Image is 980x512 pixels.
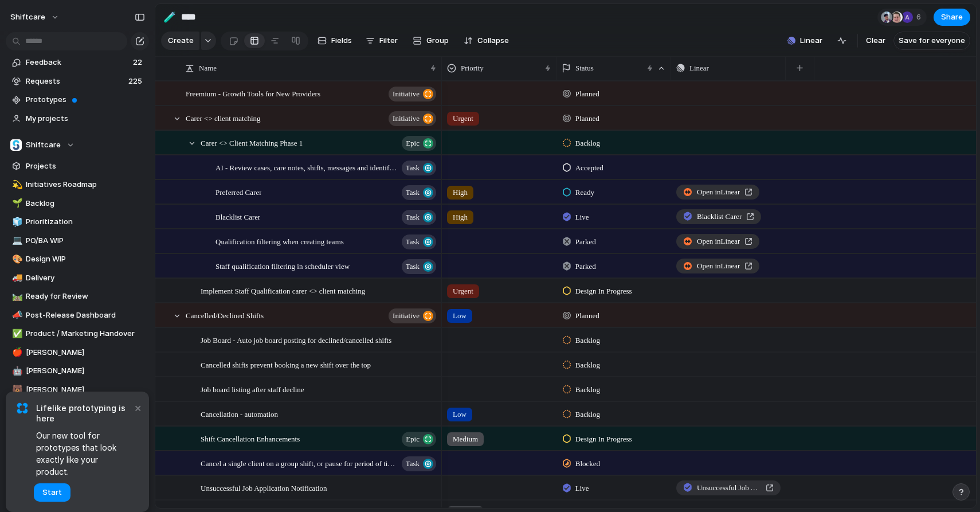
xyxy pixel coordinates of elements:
[6,176,149,193] div: 💫Initiatives Roadmap
[689,62,709,74] span: Linear
[12,197,20,210] div: 🌱
[5,8,65,26] button: shiftcare
[10,235,22,247] button: 💻
[34,483,70,502] button: Start
[10,310,22,321] button: 📣
[893,32,970,50] button: Save for everyone
[676,234,759,249] a: Open inLinear
[575,409,600,420] span: Backlog
[575,187,594,198] span: Ready
[10,347,22,358] button: 🍎
[575,62,594,74] span: Status
[26,365,145,377] span: [PERSON_NAME]
[393,308,420,324] span: initiative
[215,210,260,223] span: Blacklist Carer
[426,35,449,46] span: Group
[215,259,350,272] span: Staff qualification filtering in scheduler view
[697,211,742,222] span: Blacklist Carer
[331,35,352,46] span: Fields
[10,11,45,23] span: shiftcare
[393,111,420,127] span: initiative
[575,138,600,149] span: Backlog
[6,325,149,342] a: ✅Product / Marketing Handover
[402,210,436,225] button: Task
[313,32,356,50] button: Fields
[453,286,473,297] span: Urgent
[676,209,761,224] a: Blacklist Carer
[12,365,20,378] div: 🤖
[406,135,420,151] span: Epic
[477,35,509,46] span: Collapse
[26,291,145,302] span: Ready for Review
[453,409,467,420] span: Low
[201,382,304,396] span: Job board listing after staff decline
[6,195,149,212] a: 🌱Backlog
[186,111,261,124] span: Carer <> client matching
[168,35,194,46] span: Create
[6,362,149,380] a: 🤖[PERSON_NAME]
[10,253,22,265] button: 🎨
[406,456,420,472] span: Task
[215,161,398,174] span: AI - Review cases, care notes, shifts, messages and identify highlights risks against care plan g...
[676,259,759,273] a: Open inLinear
[453,433,478,445] span: Medium
[934,9,970,26] button: Share
[676,185,759,200] a: Open inLinear
[12,216,20,229] div: 🧊
[6,91,149,108] a: Prototypes
[12,327,20,341] div: ✅
[163,9,176,25] div: 🧪
[402,259,436,274] button: Task
[453,113,473,124] span: Urgent
[26,94,145,105] span: Prototypes
[697,260,740,272] span: Open in Linear
[6,136,149,154] button: Shiftcare
[899,35,965,46] span: Save for everyone
[12,290,20,303] div: 🛤️
[6,213,149,230] a: 🧊Prioritization
[697,236,740,247] span: Open in Linear
[26,161,145,172] span: Projects
[6,73,149,90] a: Requests225
[407,32,454,50] button: Group
[6,288,149,305] a: 🛤️Ready for Review
[453,310,467,322] span: Low
[389,87,436,101] button: initiative
[6,251,149,268] a: 🎨Design WIP
[941,11,963,23] span: Share
[6,307,149,324] div: 📣Post-Release Dashboard
[26,253,145,265] span: Design WIP
[453,212,468,223] span: High
[575,88,599,100] span: Planned
[6,269,149,287] a: 🚚Delivery
[575,162,603,174] span: Accepted
[36,403,132,424] span: Lifelike prototyping is here
[461,62,484,74] span: Priority
[161,32,199,50] button: Create
[26,113,145,124] span: My projects
[6,344,149,361] a: 🍎[PERSON_NAME]
[10,328,22,339] button: ✅
[6,381,149,398] a: 🐻[PERSON_NAME]
[453,187,468,198] span: High
[201,432,300,445] span: Shift Cancellation Enhancements
[575,359,600,371] span: Backlog
[575,212,589,223] span: Live
[12,308,20,322] div: 📣
[800,35,822,46] span: Linear
[575,458,600,470] span: Blocked
[10,384,22,396] button: 🐻
[575,310,599,322] span: Planned
[12,178,20,191] div: 💫
[12,346,20,359] div: 🍎
[406,209,420,225] span: Task
[26,235,145,247] span: PO/BA WIP
[199,62,217,74] span: Name
[379,35,398,46] span: Filter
